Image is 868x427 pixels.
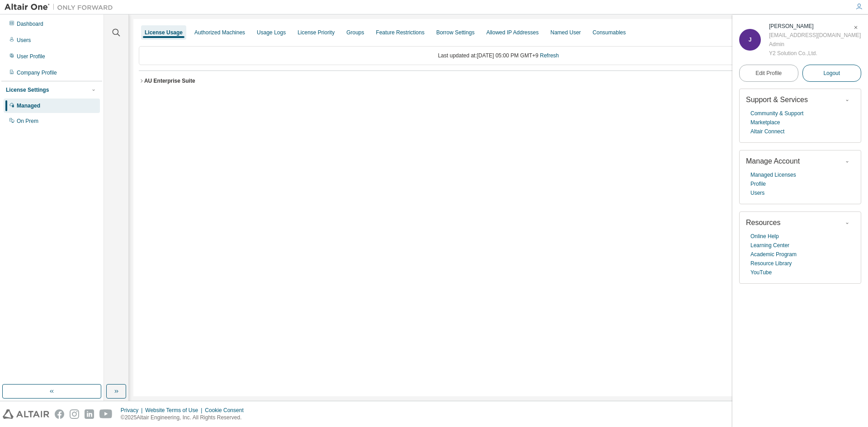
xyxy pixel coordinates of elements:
[746,157,800,165] span: Manage Account
[17,69,57,76] div: Company Profile
[17,37,31,44] div: Users
[823,69,840,78] span: Logout
[750,188,764,197] a: Users
[746,96,808,103] span: Support & Services
[750,250,797,259] a: Academic Program
[750,109,803,118] a: Community & Support
[99,409,113,419] img: youtube.svg
[55,409,64,419] img: facebook.svg
[194,29,245,36] div: Authorized Machines
[145,29,183,36] div: License Usage
[346,29,364,36] div: Groups
[593,29,626,36] div: Consumables
[750,170,796,179] a: Managed Licenses
[85,409,94,419] img: linkedin.svg
[739,65,798,82] a: Edit Profile
[750,268,772,277] a: YouTube
[769,40,861,49] div: Admin
[6,86,49,94] div: License Settings
[145,407,205,414] div: Website Terms of Use
[550,29,580,36] div: Named User
[750,232,779,241] a: Online Help
[17,117,38,125] div: On Prem
[540,52,559,59] a: Refresh
[755,70,782,77] span: Edit Profile
[17,102,40,109] div: Managed
[769,31,861,40] div: [EMAIL_ADDRESS][DOMAIN_NAME]
[139,71,858,91] button: AU Enterprise SuiteLicense ID: 141310
[769,49,861,58] div: Y2 Solution Co.,Ltd.
[750,179,766,188] a: Profile
[750,259,792,268] a: Resource Library
[750,118,780,127] a: Marketplace
[70,409,79,419] img: instagram.svg
[121,407,145,414] div: Privacy
[749,37,752,43] span: J
[376,29,425,36] div: Feature Restrictions
[802,65,862,82] button: Logout
[17,20,43,28] div: Dashboard
[144,77,195,84] div: AU Enterprise Suite
[139,46,858,65] div: Last updated at: [DATE] 05:00 PM GMT+9
[121,414,249,422] p: © 2025 Altair Engineering, Inc. All Rights Reserved.
[297,29,335,36] div: License Priority
[486,29,539,36] div: Allowed IP Addresses
[436,29,475,36] div: Borrow Settings
[205,407,249,414] div: Cookie Consent
[3,409,49,419] img: altair_logo.svg
[750,127,784,136] a: Altair Connect
[17,53,45,60] div: User Profile
[750,241,789,250] a: Learning Center
[769,22,861,31] div: Jieun Shin
[257,29,286,36] div: Usage Logs
[746,219,780,226] span: Resources
[5,3,118,12] img: Altair One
